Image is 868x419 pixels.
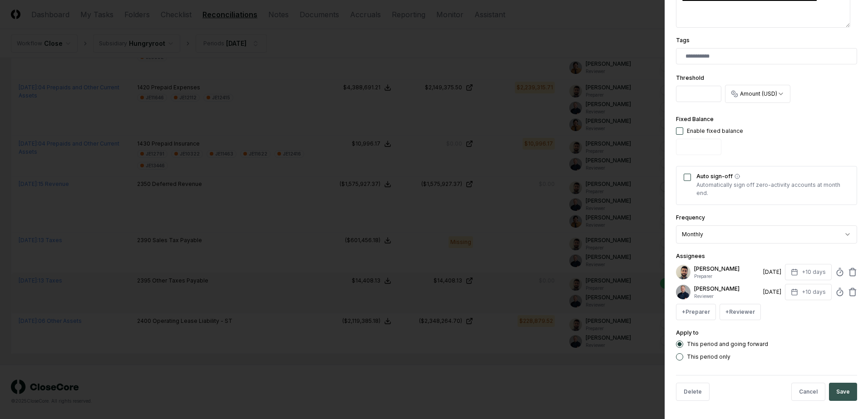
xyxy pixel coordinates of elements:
button: +10 days [785,284,832,300]
label: Tags [676,37,690,44]
label: This period only [687,354,730,360]
p: Reviewer [694,293,759,300]
p: Automatically sign off zero-activity accounts at month end. [696,181,849,197]
label: Apply to [676,329,699,336]
button: Save [829,383,857,401]
p: [PERSON_NAME] [694,265,759,273]
label: Fixed Balance [676,116,714,122]
div: Enable fixed balance [687,127,743,135]
div: [DATE] [763,288,781,296]
label: This period and going forward [687,341,768,347]
p: [PERSON_NAME] [694,285,759,293]
button: Delete [676,383,710,401]
label: Assignees [676,253,705,259]
label: Auto sign-off [696,174,849,179]
img: ACg8ocLvq7MjQV6RZF1_Z8o96cGG_vCwfvrLdMx8PuJaibycWA8ZaAE=s96-c [676,285,690,299]
label: Frequency [676,214,705,221]
p: Preparer [694,273,759,280]
img: d09822cc-9b6d-4858-8d66-9570c114c672_214030b4-299a-48fd-ad93-fc7c7aef54c6.png [676,265,690,279]
button: +Preparer [676,304,716,320]
button: Auto sign-off [735,174,740,179]
button: +10 days [785,264,832,280]
label: Threshold [676,74,704,81]
button: +Reviewer [720,304,761,320]
div: [DATE] [763,268,781,276]
button: Cancel [791,383,825,401]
